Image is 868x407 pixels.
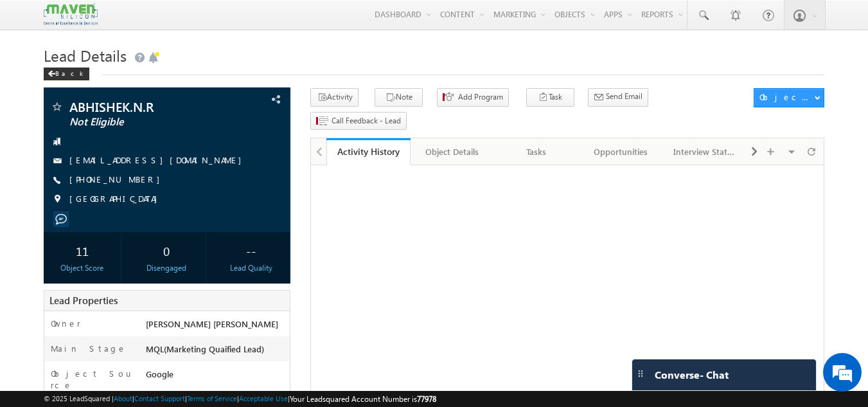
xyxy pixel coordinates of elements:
span: 77978 [417,394,436,404]
a: Opportunities [579,138,663,165]
span: [PHONE_NUMBER] [69,174,166,186]
label: Object Source [51,368,134,391]
div: Activity History [336,145,401,158]
button: Object Actions [754,88,824,107]
img: Custom Logo [44,3,98,26]
div: MQL(Marketing Quaified Lead) [143,343,290,361]
div: Google [143,368,290,386]
div: -- [215,239,287,262]
a: Interview Status [663,138,747,165]
span: Lead Properties [49,294,118,307]
div: Object Actions [759,91,814,103]
div: Opportunities [589,144,651,159]
div: Object Score [47,262,118,274]
span: Send Email [606,91,642,102]
a: Terms of Service [187,394,237,402]
span: [GEOGRAPHIC_DATA] [69,193,164,206]
button: Note [375,88,423,107]
div: Object Details [421,144,483,159]
div: Lead Quality [215,262,287,274]
div: Back [44,68,89,80]
span: Call Feedback - Lead [332,115,401,127]
a: [EMAIL_ADDRESS][DOMAIN_NAME] [69,154,248,165]
span: Lead Details [44,45,127,66]
span: Converse - Chat [655,369,729,381]
div: Disengaged [131,262,202,274]
span: © 2025 LeadSquared | | | | | [44,393,436,405]
span: [PERSON_NAME] [PERSON_NAME] [146,318,278,329]
div: 11 [47,239,118,262]
span: Not Eligible [69,116,222,129]
button: Activity [310,88,359,107]
a: Tasks [495,138,579,165]
label: Main Stage [51,343,127,354]
span: Add Program [458,91,503,103]
span: ABHISHEK.N.R [69,100,222,113]
div: Tasks [505,144,567,159]
a: Acceptable Use [239,394,288,402]
a: Activity History [326,138,411,165]
span: Your Leadsquared Account Number is [290,394,436,404]
label: Owner [51,318,81,329]
a: About [114,394,132,402]
a: Back [44,67,96,78]
button: Add Program [437,88,509,107]
button: Task [526,88,574,107]
img: carter-drag [635,368,646,379]
button: Call Feedback - Lead [310,112,407,131]
div: Interview Status [673,144,736,159]
button: Send Email [588,88,648,107]
div: 0 [131,239,202,262]
a: Contact Support [134,394,185,402]
a: Object Details [411,138,495,165]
